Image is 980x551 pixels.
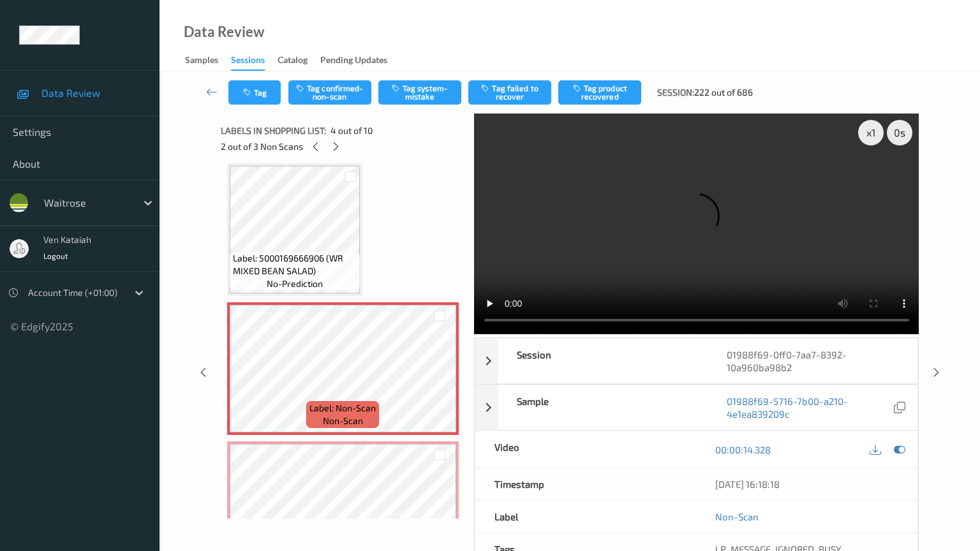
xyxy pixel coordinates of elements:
a: 00:00:14.328 [715,443,771,456]
div: Timestamp [475,468,697,500]
a: Non-Scan [715,510,759,523]
div: Label [475,501,697,533]
div: 01988f69-0ff0-7aa7-8392-10a960ba98b2 [708,339,917,383]
div: Samples [185,54,218,70]
div: [DATE] 16:18:18 [715,478,898,490]
span: no-prediction [267,277,323,290]
button: Tag confirmed-non-scan [288,80,371,105]
button: Tag product recovered [558,80,641,105]
div: Sample [498,385,708,430]
div: Session01988f69-0ff0-7aa7-8392-10a960ba98b2 [475,338,919,384]
span: non-scan [323,415,363,427]
a: Sessions [231,52,278,71]
span: Session: [657,86,694,99]
div: Catalog [278,54,308,70]
span: Label: Non-Scan [309,402,376,415]
div: Sessions [231,54,265,71]
div: 2 out of 3 Non Scans [221,138,465,154]
button: Tag [228,80,281,105]
span: Labels in shopping list: [221,124,326,137]
div: Video [475,431,697,467]
div: Data Review [184,26,264,38]
span: 222 out of 686 [694,86,753,99]
span: 4 out of 10 [330,124,373,137]
a: Samples [185,52,231,70]
div: Session [498,339,708,383]
a: Catalog [278,52,320,70]
div: x 1 [858,120,884,145]
div: Pending Updates [320,54,387,70]
div: 0 s [887,120,912,145]
span: Label: 5000169666906 (WR MIXED BEAN SALAD) [233,252,357,277]
div: Sample01988f69-5716-7b00-a210-4e1ea839209c [475,385,919,430]
button: Tag system-mistake [378,80,461,105]
a: 01988f69-5716-7b00-a210-4e1ea839209c [727,395,891,420]
a: Pending Updates [320,52,400,70]
button: Tag failed to recover [468,80,551,105]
